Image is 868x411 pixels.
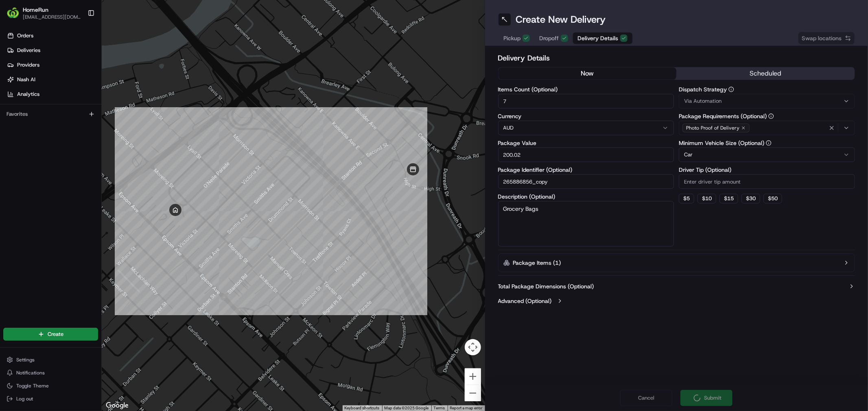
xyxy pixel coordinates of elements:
button: Minimum Vehicle Size (Optional) [766,140,772,146]
button: Toggle Theme [3,380,98,392]
button: Zoom out [465,385,481,401]
button: Map camera controls [465,339,481,355]
button: [EMAIL_ADDRESS][DOMAIN_NAME] [23,14,81,20]
div: 📗 [8,119,15,125]
span: Nash AI [17,76,35,83]
button: Package Requirements (Optional) [768,113,774,119]
button: scheduled [676,67,855,80]
button: Log out [3,393,98,405]
button: Notifications [3,367,98,379]
img: 1736555255976-a54dd68f-1ca7-489b-9aae-adbdc363a1c4 [8,78,23,92]
button: Start new chat [138,80,148,90]
button: HomeRunHomeRun[EMAIL_ADDRESS][DOMAIN_NAME] [3,3,84,23]
label: Items Count (Optional) [498,87,674,92]
img: Google [104,400,131,411]
a: Powered byPylon [57,137,98,144]
span: Log out [16,396,33,402]
img: HomeRun [7,6,20,19]
button: Advanced (Optional) [498,297,855,305]
div: 💻 [69,119,75,125]
a: Orders [3,29,101,42]
div: Favorites [3,108,98,121]
h1: Create New Delivery [516,13,606,26]
label: Package Value [498,140,674,146]
a: Deliveries [3,44,101,57]
button: Create [3,328,98,341]
div: We're available if you need us! [28,86,103,92]
span: Providers [17,61,39,69]
button: Via Automation [679,94,855,108]
span: Create [48,331,63,338]
button: Settings [3,354,98,366]
a: Nash AI [3,73,101,86]
input: Enter number of items [498,94,674,108]
label: Package Items ( 1 ) [513,259,561,267]
a: 💻API Documentation [66,115,134,129]
p: Welcome 👋 [8,32,148,45]
button: HomeRun [23,6,48,14]
label: Currency [498,113,674,119]
span: Toggle Theme [16,383,49,389]
button: $15 [719,194,738,203]
a: 📗Knowledge Base [5,115,66,129]
button: Total Package Dimensions (Optional) [498,282,855,290]
input: Clear [21,52,134,61]
img: Nash [8,8,24,24]
a: Report a map error [450,406,483,410]
span: Via Automation [684,97,722,105]
span: Deliveries [17,47,40,54]
a: Open this area in Google Maps (opens a new window) [104,400,131,411]
label: Minimum Vehicle Size (Optional) [679,140,855,146]
button: $10 [697,194,716,203]
span: Delivery Details [578,34,619,42]
label: Advanced (Optional) [498,297,552,305]
a: Terms (opens in new tab) [434,406,445,410]
span: Analytics [17,91,39,98]
input: Enter package value [498,147,674,162]
span: Settings [16,357,35,363]
a: Providers [3,58,101,71]
input: Enter driver tip amount [679,174,855,189]
span: Orders [17,32,33,39]
input: Enter package identifier [498,174,674,189]
span: Photo Proof of Delivery [686,125,739,131]
label: Dispatch Strategy [679,87,855,92]
button: Zoom in [465,368,481,385]
label: Description (Optional) [498,194,674,199]
a: Analytics [3,88,101,101]
div: Start new chat [28,78,133,86]
span: Map data ©2025 Google [385,406,429,410]
button: Photo Proof of Delivery [679,121,855,135]
span: Dropoff [540,34,559,42]
span: Notifications [16,370,45,376]
span: API Documentation [77,118,131,126]
span: Pickup [504,34,521,42]
span: Pylon [81,138,98,144]
button: Keyboard shortcuts [345,405,380,411]
button: Dispatch Strategy [728,87,734,92]
label: Total Package Dimensions (Optional) [498,282,594,290]
button: Package Items (1) [498,253,855,272]
button: $5 [679,194,694,203]
textarea: Grocery Bags [498,201,674,247]
label: Package Requirements (Optional) [679,113,855,119]
span: Knowledge Base [16,118,62,126]
label: Package Identifier (Optional) [498,167,674,173]
h2: Delivery Details [498,52,855,64]
button: $30 [741,194,760,203]
label: Driver Tip (Optional) [679,167,855,173]
button: now [498,67,677,80]
button: $50 [763,194,782,203]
